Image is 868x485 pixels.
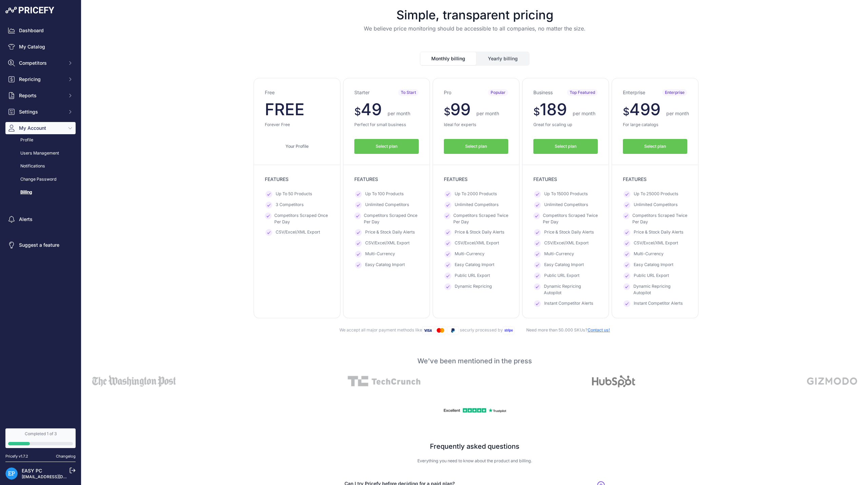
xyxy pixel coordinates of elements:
[276,202,304,208] span: 3 Competitors
[276,229,320,236] span: CSV/Excel/XML Export
[444,122,508,128] p: Ideal for experts
[634,229,684,236] span: Price & Stock Daily Alerts
[634,300,683,307] span: Instant Competitor Alerts
[5,24,76,420] nav: Sidebar
[444,105,450,118] span: $
[444,89,451,96] h3: Pro
[455,191,497,198] span: Up To 2000 Products
[588,327,610,332] a: Contact us!
[455,202,499,208] span: Unlimited Competitors
[632,213,687,225] span: Competitors Scraped Twice Per Day
[455,251,485,258] span: Multi-Currency
[634,251,664,258] span: Multi-Currency
[544,191,588,198] span: Up To 15000 Products
[455,240,499,247] span: CSV/Excel/XML Export
[354,105,361,118] span: $
[623,139,687,154] button: Select plan
[634,191,678,198] span: Up To 25000 Products
[19,108,63,115] span: Settings
[629,99,660,119] span: 499
[533,89,553,96] h3: Business
[365,240,410,247] span: CSV/Excel/XML Export
[540,99,567,119] span: 189
[265,99,304,119] span: FREE
[5,186,76,198] a: Billing
[476,110,499,116] span: per month
[543,213,598,225] span: Competitors Scraped Twice Per Day
[5,122,76,134] button: My Account
[544,251,574,258] span: Multi-Currency
[265,139,329,154] a: Your Profile
[265,122,329,128] p: Forever Free
[5,24,76,37] a: Dashboard
[544,202,588,208] span: Unlimited Competitors
[274,213,329,225] span: Competitors Scraped Once Per Day
[354,176,419,183] p: FEATURES
[455,272,490,279] span: Public URL Export
[5,57,76,69] button: Competitors
[365,251,395,258] span: Multi-Currency
[666,110,689,116] span: per month
[5,89,76,102] button: Reports
[420,52,476,65] button: Monthly billing
[92,326,857,335] div: We accept all major payment methods like
[453,213,508,225] span: Competitors Scraped Twice Per Day
[365,262,405,268] span: Easy Catalog Import
[5,428,76,448] a: Completed 1 of 3
[19,76,63,83] span: Repricing
[265,89,275,96] h3: Free
[533,139,598,154] button: Select plan
[22,474,93,479] a: [EMAIL_ADDRESS][DOMAIN_NAME]
[5,7,54,14] img: Pricefy Logo
[361,99,382,119] span: 49
[364,213,419,225] span: Competitors Scraped Once Per Day
[544,229,594,236] span: Price & Stock Daily Alerts
[19,60,63,66] span: Competitors
[388,110,410,116] span: per month
[269,442,681,451] h2: Frequently asked questions
[634,202,678,208] span: Unlimited Competitors
[56,454,76,459] a: Changelog
[488,89,508,96] span: Popular
[348,375,420,387] img: Alt
[22,468,42,473] a: EASY PC
[269,458,681,464] p: Everything you need to know about the product and billing.
[87,24,863,33] p: We believe price monitoring should be accessible to all companies, no matter the size.
[544,272,579,279] span: Public URL Export
[634,240,678,247] span: CSV/Excel/XML Export
[555,143,576,150] span: Select plan
[87,356,863,366] p: We've been mentioned in the press
[365,202,409,208] span: Unlimited Competitors
[276,191,312,198] span: Up To 50 Products
[5,213,76,225] a: Alerts
[592,375,635,387] img: Alt
[376,143,397,150] span: Select plan
[544,300,593,307] span: Instant Competitor Alerts
[477,52,529,65] button: Yearly billing
[662,89,687,96] span: Enterprise
[19,125,63,132] span: My Account
[5,134,76,146] a: Profile
[365,229,415,236] span: Price & Stock Daily Alerts
[567,89,598,96] span: Top Featured
[5,453,28,459] div: Pricefy v1.7.2
[544,240,589,247] span: CSV/Excel/XML Export
[644,143,666,150] span: Select plan
[460,327,515,332] span: securly processed by
[455,262,494,268] span: Easy Catalog Import
[19,92,63,99] span: Reports
[92,375,176,387] img: Alt
[5,73,76,85] button: Repricing
[533,176,598,183] p: FEATURES
[354,122,419,128] p: Perfect for small business
[515,327,610,332] span: Need more than 50.000 SKUs?
[533,105,540,118] span: $
[5,174,76,185] a: Change Password
[444,176,508,183] p: FEATURES
[623,105,629,118] span: $
[354,89,370,96] h3: Starter
[455,229,505,236] span: Price & Stock Daily Alerts
[87,8,863,22] h1: Simple, transparent pricing
[573,110,595,116] span: per month
[398,89,419,96] span: To Start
